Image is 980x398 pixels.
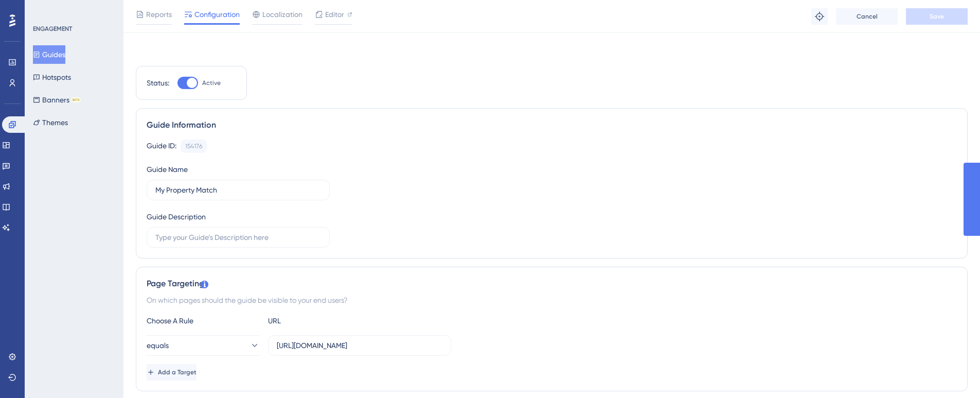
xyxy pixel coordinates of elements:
[268,315,381,327] div: URL
[33,68,71,86] button: Hotspots
[194,8,240,21] span: Configuration
[202,79,221,87] span: Active
[72,97,81,102] div: BETA
[147,339,169,352] span: equals
[906,8,968,25] button: Save
[158,368,197,376] span: Add a Target
[33,91,81,109] button: BannersBETA
[185,142,202,150] div: 154176
[155,232,321,243] input: Type your Guide’s Description here
[147,364,197,380] button: Add a Target
[147,211,206,223] div: Guide Description
[147,278,957,290] div: Page Targeting
[147,119,957,131] div: Guide Information
[33,45,65,64] button: Guides
[325,8,344,21] span: Editor
[33,25,72,33] div: ENGAGEMENT
[33,113,68,132] button: Themes
[155,184,321,196] input: Type your Guide’s Name here
[930,12,944,21] span: Save
[147,140,176,153] div: Guide ID:
[262,8,302,21] span: Localization
[147,77,169,89] div: Status:
[147,163,188,176] div: Guide Name
[147,294,957,306] div: On which pages should the guide be visible to your end users?
[277,340,442,351] input: yourwebsite.com/path
[836,8,898,25] button: Cancel
[937,357,968,388] iframe: UserGuiding AI Assistant Launcher
[147,315,260,327] div: Choose A Rule
[146,8,172,21] span: Reports
[147,335,260,356] button: equals
[857,12,878,21] span: Cancel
